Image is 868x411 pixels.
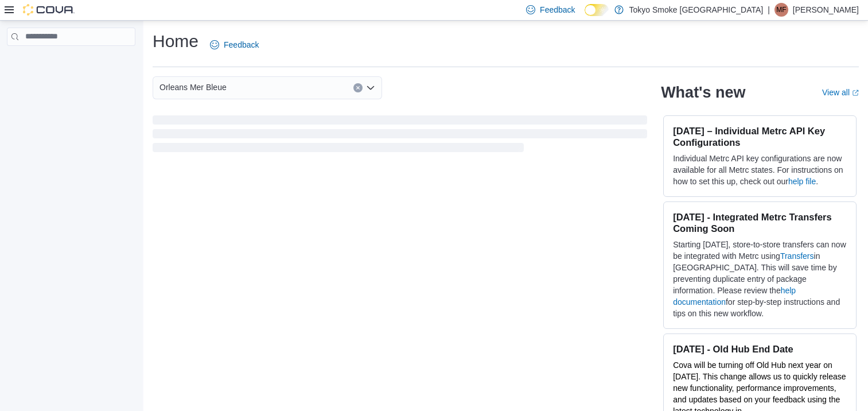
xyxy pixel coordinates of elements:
span: Dark Mode [585,16,585,17]
h3: [DATE] - Integrated Metrc Transfers Coming Soon [673,211,847,234]
a: help documentation [673,286,796,307]
h3: [DATE] – Individual Metrc API Key Configurations [673,125,847,148]
img: Cova [23,4,75,15]
button: Clear input [353,83,363,92]
p: [PERSON_NAME] [793,3,859,17]
div: Matthew Frolander [774,3,788,17]
p: Tokyo Smoke [GEOGRAPHIC_DATA] [629,3,764,17]
a: help file [788,177,816,186]
a: View allExternal link [822,88,859,97]
input: Dark Mode [585,4,609,16]
a: Transfers [780,251,814,261]
nav: Complex example [7,48,135,76]
span: MF [776,3,786,17]
span: Feedback [224,39,259,51]
button: Open list of options [366,83,375,92]
span: Orleans Mer Bleue [159,80,227,94]
span: Feedback [540,4,575,15]
span: Loading [153,118,647,154]
p: Starting [DATE], store-to-store transfers can now be integrated with Metrc using in [GEOGRAPHIC_D... [673,239,847,319]
h2: What's new [661,83,745,102]
p: | [768,3,770,17]
p: Individual Metrc API key configurations are now available for all Metrc states. For instructions ... [673,153,847,187]
a: Feedback [205,33,263,56]
h3: [DATE] - Old Hub End Date [673,343,847,355]
svg: External link [852,90,859,96]
h1: Home [153,30,198,53]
